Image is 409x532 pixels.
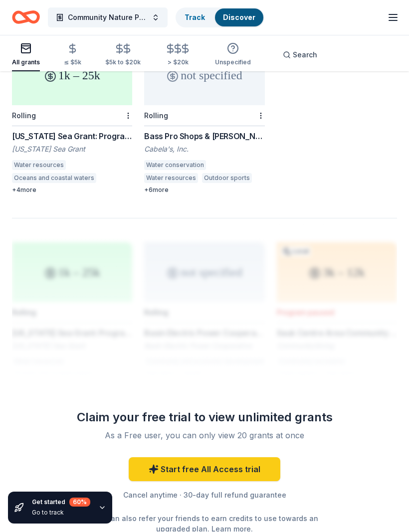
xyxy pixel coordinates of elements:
button: Unspecified [215,39,251,72]
div: Rolling [12,112,36,120]
div: Cabela's, Inc. [144,145,264,155]
div: Get started [32,498,90,507]
div: Biology [100,174,127,183]
button: Search [275,45,325,65]
button: ≤ $5k [64,39,81,72]
div: Water conservation [144,161,206,171]
div: not specified [144,46,264,106]
div: Claim your free trial to view unlimited grants [61,410,348,426]
div: Go to track [32,509,90,517]
div: Unspecified [215,59,251,67]
div: Rolling [144,112,168,120]
button: > $20k [165,39,191,72]
div: Cancel anytime · 30-day full refund guarantee [61,490,348,502]
button: Community Nature Park Improvement [48,8,168,28]
a: Start free All Access trial [129,458,280,482]
button: TrackDiscover [176,8,264,28]
div: 1k – 25k [12,46,132,106]
div: As a Free user, you can only view 20 grants at once [73,430,336,442]
div: Bass Pro Shops & [PERSON_NAME]'s Funding [144,131,264,143]
a: Discover [223,13,255,22]
div: + 6 more [144,186,264,194]
div: Water resources [12,161,66,171]
div: All grants [12,59,40,67]
span: Community Nature Park Improvement [68,12,148,24]
div: [US_STATE] Sea Grant: Program Development Grant [12,131,132,143]
div: + 4 more [12,186,132,194]
div: 60 % [69,498,90,507]
button: All grants [12,39,40,72]
span: Search [293,49,317,61]
a: 1k – 25kRolling[US_STATE] Sea Grant: Program Development Grant[US_STATE] Sea GrantWater resources... [12,46,132,194]
a: Track [185,13,205,22]
div: > $20k [165,59,191,67]
div: Water resources [144,174,198,183]
a: Home [12,6,40,29]
div: ≤ $5k [64,59,81,67]
div: Outdoor sports [202,174,252,183]
button: $5k to $20k [105,39,141,72]
a: not specifiedRollingBass Pro Shops & [PERSON_NAME]'s FundingCabela's, Inc.Water conservationWater... [144,46,264,194]
div: Oceans and coastal waters [12,174,96,183]
div: $5k to $20k [105,59,141,67]
div: [US_STATE] Sea Grant [12,145,132,155]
